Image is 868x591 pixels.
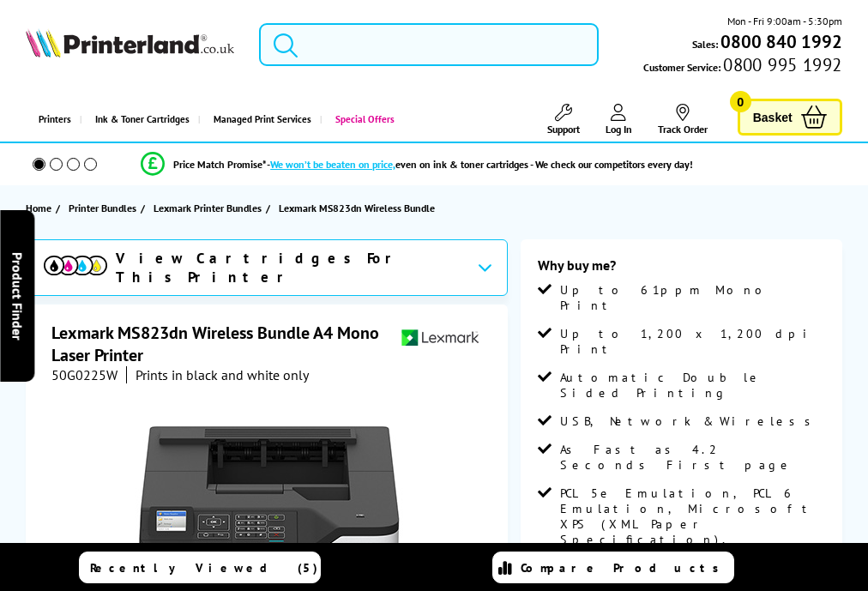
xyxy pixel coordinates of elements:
[51,322,401,366] h1: Lexmark MS823dn Wireless Bundle A4 Mono Laser Printer
[547,123,580,136] span: Support
[753,106,793,129] span: Basket
[79,552,321,583] a: Recently Viewed (5)
[270,158,395,171] span: We won’t be beaten on price,
[116,249,463,286] span: View Cartridges For This Printer
[198,98,320,142] a: Managed Print Services
[80,98,198,142] a: Ink & Toner Cartridges
[279,199,435,217] span: Lexmark MS823dn Wireless Bundle
[692,36,718,52] span: Sales:
[560,282,825,313] span: Up to 61ppm Mono Print
[26,28,233,57] img: Printerland Logo
[69,199,136,217] span: Printer Bundles
[606,123,632,136] span: Log In
[560,370,825,401] span: Automatic Double Sided Printing
[9,149,825,179] li: modal_Promise
[658,104,708,136] a: Track Order
[401,322,479,353] img: Lexmark
[738,99,842,136] a: Basket 0
[560,413,820,429] span: USB, Network & Wireless
[643,57,841,75] span: Customer Service:
[730,91,751,112] span: 0
[606,104,632,136] a: Log In
[154,199,262,217] span: Lexmark Printer Bundles
[95,98,190,142] span: Ink & Toner Cartridges
[154,199,266,217] a: Lexmark Printer Bundles
[720,57,841,73] span: 0800 995 1992
[521,560,728,576] span: Compare Products
[90,560,318,576] span: Recently Viewed (5)
[26,98,80,142] a: Printers
[492,552,734,583] a: Compare Products
[279,199,439,217] a: Lexmark MS823dn Wireless Bundle
[69,199,141,217] a: Printer Bundles
[51,366,118,383] span: 50G0225W
[320,98,403,142] a: Special Offers
[727,13,842,29] span: Mon - Fri 9:00am - 5:30pm
[560,326,825,357] span: Up to 1,200 x 1,200 dpi Print
[267,158,693,171] div: - even on ink & toner cartridges - We check our competitors every day!
[26,199,56,217] a: Home
[9,251,26,340] span: Product Finder
[560,442,825,473] span: As Fast as 4.2 Seconds First page
[136,366,309,383] i: Prints in black and white only
[173,158,267,171] span: Price Match Promise*
[44,256,107,275] img: View Cartridges
[26,199,51,217] span: Home
[26,28,233,61] a: Printerland Logo
[538,256,825,282] div: Why buy me?
[547,104,580,136] a: Support
[720,30,842,53] b: 0800 840 1992
[718,33,842,50] a: 0800 840 1992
